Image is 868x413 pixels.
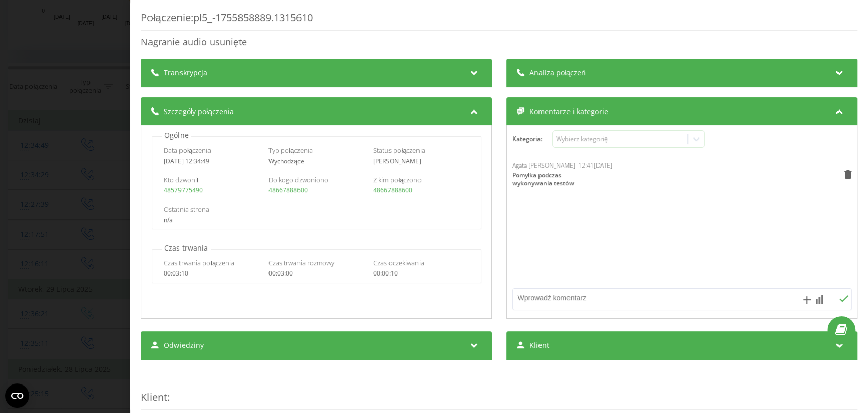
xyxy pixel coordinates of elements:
span: Odwiedziny [164,340,204,350]
span: Kto dzwonił [164,175,198,184]
span: Typ połączenia [268,146,313,155]
h4: Kategoria : [512,135,552,143]
div: : [141,370,857,410]
span: Analiza połączeń [529,68,586,78]
span: Czas trwania połączenia [164,258,234,267]
span: Klient [141,390,167,404]
div: Wybierz kategorię [556,135,683,143]
div: Połączenie : pl5_-1755858889.1315610 [141,11,857,31]
span: Klient [529,340,549,350]
span: Ostatnia strona [164,205,209,214]
p: Czas trwania [162,243,211,253]
div: Nagranie audio usunięte [141,36,857,48]
div: 00:00:10 [373,270,469,277]
span: Czas oczekiwania [373,258,424,267]
div: Pomyłka podczas wykonywania testów [512,171,603,187]
span: Agata [PERSON_NAME] [512,161,575,170]
button: Open CMP widget [5,383,29,408]
div: 00:03:10 [164,270,259,277]
span: Do kogo dzwoniono [268,175,328,184]
span: Wychodzące [268,157,304,166]
span: [PERSON_NAME] [373,157,421,166]
div: 12:41[DATE] [578,162,612,169]
a: 48667888600 [373,186,412,195]
p: Ogólne [162,130,191,141]
span: Szczegóły połączenia [164,106,234,117]
span: Czas trwania rozmowy [268,258,334,267]
span: Data połączenia [164,146,211,155]
div: [DATE] 12:34:49 [164,158,259,165]
span: Z kim połączono [373,175,422,184]
a: 48579775490 [164,186,203,195]
span: Komentarze i kategorie [529,106,608,117]
div: n/a [164,216,469,224]
span: Status połączenia [373,146,425,155]
span: Transkrypcja [164,68,207,78]
div: 00:03:00 [268,270,364,277]
a: 48667888600 [268,186,308,195]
